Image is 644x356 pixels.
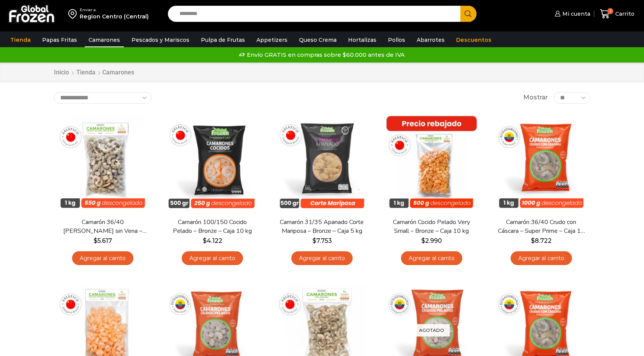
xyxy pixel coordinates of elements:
[72,251,133,265] a: Agregar al carrito: “Camarón 36/40 Crudo Pelado sin Vena - Bronze - Caja 10 kg”
[460,6,476,22] button: Search button
[553,6,590,21] a: Mi cuenta
[497,218,585,236] a: Camarón 36/40 Crudo con Cáscara – Super Prime – Caja 10 kg
[102,69,134,76] h1: Camarones
[68,7,80,20] img: address-field-icon.svg
[511,251,572,265] a: Agregar al carrito: “Camarón 36/40 Crudo con Cáscara - Super Prime - Caja 10 kg”
[523,93,548,102] span: Mostrar
[421,237,425,244] span: $
[607,8,613,14] span: 3
[85,33,124,47] a: Camarones
[388,218,476,236] a: Camarón Cocido Pelado Very Small – Bronze – Caja 10 kg
[414,324,450,337] p: Agotado
[54,68,134,77] nav: Breadcrumb
[560,10,590,18] span: Mi cuenta
[413,33,449,47] a: Abarrotes
[7,33,34,47] a: Tienda
[452,33,495,47] a: Descuentos
[203,237,222,244] bdi: 4.122
[291,251,353,265] a: Agregar al carrito: “Camarón 31/35 Apanado Corte Mariposa - Bronze - Caja 5 kg”
[421,237,442,244] bdi: 2.990
[613,10,634,18] span: Carrito
[312,237,316,244] span: $
[344,33,380,47] a: Hortalizas
[295,33,340,47] a: Queso Crema
[312,237,332,244] bdi: 7.753
[94,237,112,244] bdi: 5.617
[94,237,97,244] span: $
[80,7,149,13] div: Enviar a
[182,251,243,265] a: Agregar al carrito: “Camarón 100/150 Cocido Pelado - Bronze - Caja 10 kg”
[253,33,291,47] a: Appetizers
[80,13,149,20] div: Region Centro (Central)
[197,33,249,47] a: Pulpa de Frutas
[59,218,147,236] a: Camarón 36/40 [PERSON_NAME] sin Vena – Bronze – Caja 10 kg
[54,92,151,104] select: Pedido de la tienda
[203,237,207,244] span: $
[278,218,366,236] a: Camarón 31/35 Apanado Corte Mariposa – Bronze – Caja 5 kg
[598,5,636,23] a: 3 Carrito
[401,251,462,265] a: Agregar al carrito: “Camarón Cocido Pelado Very Small - Bronze - Caja 10 kg”
[384,33,409,47] a: Pollos
[531,237,535,244] span: $
[531,237,552,244] bdi: 8.722
[128,33,193,47] a: Pescados y Mariscos
[54,68,69,77] a: Inicio
[168,218,256,236] a: Camarón 100/150 Cocido Pelado – Bronze – Caja 10 kg
[76,68,96,77] a: Tienda
[38,33,81,47] a: Papas Fritas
